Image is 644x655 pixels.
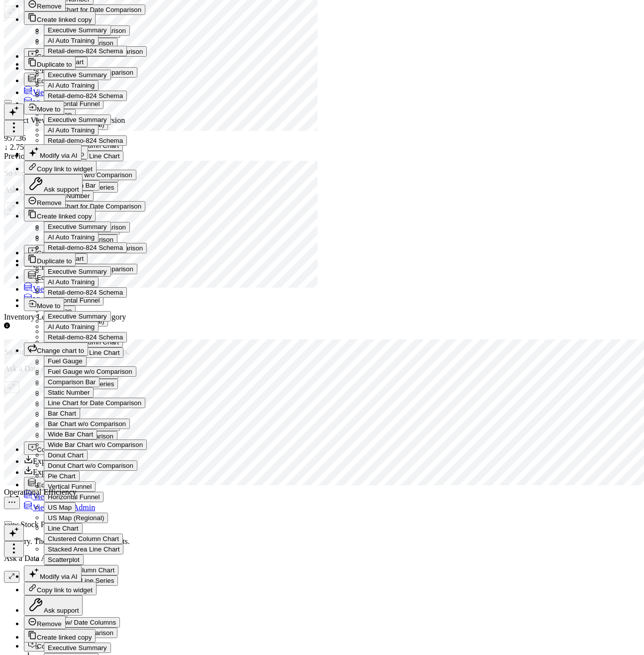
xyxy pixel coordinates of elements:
button: Ask support [24,174,83,195]
button: Executive Summary [44,70,111,80]
button: Vertical Funnel [44,481,96,492]
button: Retail-demo-824 Schema [44,46,127,56]
button: Retail-demo-824 Schema [44,287,127,298]
button: Modify via AI [24,565,82,582]
button: Create linked copy [24,208,96,221]
div: Operational Efficiency [4,488,77,497]
button: Remove [24,195,66,208]
button: Pie Chart [44,471,80,481]
button: Fuel Gauge w/o Comparison [44,366,136,377]
button: Executive Summary [44,643,111,653]
button: Copy link to widget [24,161,97,174]
button: Line Chart for Date Comparison [44,398,145,408]
button: AI Auto Training [44,322,99,332]
button: Executive Summary [44,266,111,277]
button: Retail-demo-824 Schema [44,332,127,342]
button: Comparison Bar [44,377,100,387]
button: AI Auto Training [44,35,99,46]
button: Donut Chart [44,450,88,460]
button: Retail-demo-824 Schema [44,91,127,101]
button: AI Auto Training [44,80,99,91]
button: Bar Chart w/o Comparison [44,419,130,429]
button: Fuel Gauge [44,356,87,366]
button: Duplicate to [24,56,76,70]
button: Static Number [44,387,94,398]
button: Executive Summary [44,25,111,35]
button: Duplicate to [24,253,76,266]
button: Wide Bar Chart [44,429,97,439]
button: Executive Summary [44,221,111,232]
button: AI Auto Training [44,232,99,242]
button: Copy link to widget [24,582,97,595]
button: Ask support [24,595,83,616]
button: US Map (Regional) [44,513,108,523]
button: Move to [24,298,64,311]
button: Change chart to [24,342,88,356]
button: AI Auto Training [44,277,99,287]
button: Donut Chart w/o Comparison [44,460,137,471]
button: Create linked copy [24,11,96,25]
button: Bar Chart [44,408,80,419]
button: Modify via AI [24,144,82,161]
button: Executive Summary [44,311,111,322]
button: Create linked copy [24,629,96,643]
button: Retail-demo-824 Schema [44,242,127,253]
button: Remove [24,616,66,629]
button: Wide Bar Chart w/o Comparison [44,439,147,450]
